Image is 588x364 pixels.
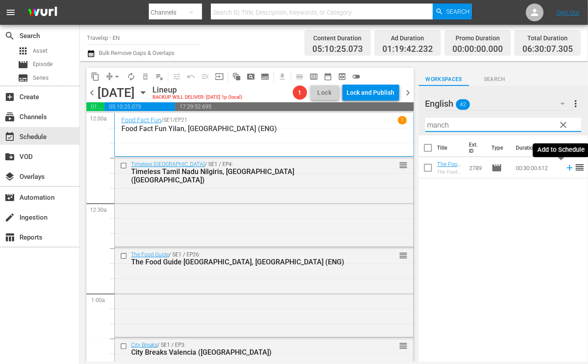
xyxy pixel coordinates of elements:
div: City Breaks Valencia ([GEOGRAPHIC_DATA]) [131,348,366,356]
span: Series [33,74,49,82]
span: autorenew_outlined [127,72,136,81]
span: auto_awesome_motion_outlined [232,72,241,81]
span: 24 hours Lineup View is OFF [349,70,363,84]
span: Create Series Block [258,70,272,84]
p: Food Fact Fun Yilan, [GEOGRAPHIC_DATA] (ENG) [121,124,407,133]
span: Ingestion [4,212,15,223]
a: Timeless [GEOGRAPHIC_DATA] [131,161,205,167]
button: Lock [311,85,339,100]
span: Update Metadata from Key Asset [212,70,226,84]
span: Fill episodes with ad slates [198,70,212,84]
span: Asset [33,46,47,55]
button: reorder [399,160,408,169]
span: menu [5,7,16,18]
div: Lock and Publish [347,85,395,101]
div: / SE1 / EP26: [131,252,366,266]
span: 06:30:07.305 [522,44,573,54]
span: VOD [4,151,15,162]
button: reorder [399,251,408,259]
span: reorder [399,341,408,351]
span: pageview_outlined [246,72,255,81]
span: Channels [4,112,15,122]
span: reorder [399,160,408,170]
span: compress [105,72,114,81]
span: Select an event to delete [138,70,152,84]
div: BACKUP WILL DELIVER: [DATE] 1p (local) [152,95,242,101]
div: The Food Guide [GEOGRAPHIC_DATA], [GEOGRAPHIC_DATA] (ENG) [131,258,366,266]
span: 01:19:42.232 [382,44,433,54]
a: City Breaks [131,342,157,348]
span: arrow_drop_down [113,72,121,81]
th: Type [487,136,511,160]
span: Clear Lineup [152,70,167,84]
a: Sign Out [557,9,580,16]
span: Workspaces [419,75,470,84]
span: clear [558,120,569,130]
a: The Food Guide [131,252,169,258]
span: Lock [314,88,335,97]
div: Total Duration [522,32,573,44]
span: Asset [18,46,28,56]
span: Reports [4,232,15,243]
p: 1 [401,117,404,123]
p: EP21 [175,117,187,123]
div: The Food Guide [GEOGRAPHIC_DATA], [GEOGRAPHIC_DATA] [437,169,463,175]
button: reorder [399,341,408,350]
span: reorder [399,251,408,260]
div: Ad Duration [382,32,433,44]
div: / SE1 / EP3: [131,342,366,356]
span: more_vert [571,98,581,109]
span: Bulk Remove Gaps & Overlaps [97,50,175,56]
span: chevron_left [86,87,97,98]
span: Create Search Block [244,70,258,84]
span: Revert to Primary Episode [184,70,198,84]
span: subtitles_outlined [261,72,269,81]
span: Search [4,31,15,41]
span: 00:00:00.000 [452,44,503,54]
span: Search [446,4,470,19]
p: SE1 / [164,117,175,123]
th: Ext. ID [464,136,487,160]
span: Search [469,75,520,84]
div: Content Duration [312,32,363,44]
p: / [161,117,164,123]
th: Duration [511,136,564,160]
span: toggle_off [352,72,361,81]
span: preview_outlined [338,72,347,81]
span: Episode [492,163,502,173]
span: content_copy [91,72,100,81]
span: Download as CSV [272,68,289,85]
div: Lineup [152,85,242,95]
a: The Food Guide [GEOGRAPHIC_DATA], [GEOGRAPHIC_DATA] (ENG) [437,161,461,214]
span: Month Calendar View [321,70,335,84]
a: Food Fact Fun [121,116,161,124]
span: Refresh All Search Blocks [226,68,244,85]
span: Episode [33,60,53,69]
span: input [215,72,224,81]
span: View Backup [335,70,349,84]
span: Customize Events [167,68,184,85]
span: Create [4,92,15,102]
th: Title [437,136,464,160]
span: reorder [575,162,585,173]
button: clear [556,117,570,132]
td: 00:30:00.612 [513,157,561,178]
span: Series [18,73,28,83]
button: Lock and Publish [343,85,399,101]
span: Episode [18,59,28,70]
span: Overlays [4,171,15,182]
span: Remove Gaps & Overlaps [102,70,124,84]
span: 05:10:25.073 [105,102,175,111]
button: Search [433,4,472,19]
span: Copy Lineup [88,70,102,84]
div: Promo Duration [452,32,503,44]
td: 2789 [466,157,488,178]
span: 1 [293,89,307,96]
span: 01:19:42.232 [86,102,105,111]
div: / SE1 / EP4: [131,161,366,184]
img: ans4CAIJ8jUAAAAAAAAAAAAAAAAAAAAAAAAgQb4GAAAAAAAAAAAAAAAAAAAAAAAAJMjXAAAAAAAAAAAAAAAAAAAAAAAAgAT5G... [21,2,64,23]
span: Automation [4,192,15,203]
div: English [425,91,573,116]
span: date_range_outlined [323,72,332,81]
span: chevron_right [403,87,414,98]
